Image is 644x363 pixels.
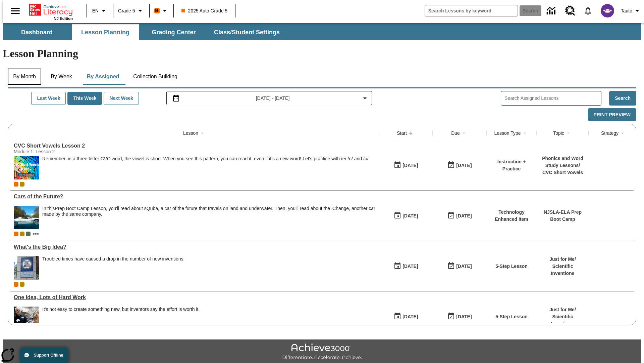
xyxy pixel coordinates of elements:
[540,306,585,313] p: Just for Me /
[31,92,66,105] button: Last Week
[181,7,228,14] span: 2025 Auto Grade 5
[29,3,73,16] a: Home
[425,5,518,16] input: search field
[42,256,184,262] div: Troubled times have caused a drop in the number of new inventions.
[460,129,468,137] button: Sort
[32,230,40,238] button: Show more classes
[20,282,24,287] div: New 2025 class
[561,2,579,20] a: Resource Center, Will open in new tab
[104,92,139,105] button: Next Week
[214,29,280,36] span: Class/Student Settings
[152,29,196,36] span: Grading Center
[42,206,376,229] div: In this Prep Boot Camp Lesson, you'll read about sQuba, a car of the future that travels on land ...
[20,348,68,363] button: Support Offline
[198,129,206,137] button: Sort
[14,294,376,300] a: One Idea, Lots of Hard Work, Lessons
[282,344,362,361] img: Achieve3000 Differentiate Accelerate Achieve
[14,143,376,149] a: CVC Short Vowels Lesson 2, Lessons
[72,24,139,40] button: Lesson Planning
[14,294,376,300] div: One Idea, Lots of Hard Work
[618,5,644,17] button: Profile/Settings
[456,161,472,170] div: [DATE]
[445,260,474,273] button: 04/13/26: Last day the lesson can be accessed
[14,156,39,179] img: CVC Short Vowels Lesson 2.
[553,130,564,136] div: Topic
[540,313,585,327] p: Scientific Inventions
[601,130,619,136] div: Strategy
[3,24,70,40] button: Dashboard
[54,16,73,21] span: NJ Edition
[34,353,63,358] span: Support Offline
[451,130,460,136] div: Due
[42,256,184,280] div: Troubled times have caused a drop in the number of new inventions.
[29,2,73,21] div: Home
[14,244,376,250] a: What's the Big Idea?, Lessons
[42,307,200,330] div: It's not easy to create something new, but inventors say the effort is worth it.
[543,2,561,20] a: Data Center
[456,313,472,321] div: [DATE]
[14,182,18,187] div: Current Class
[20,232,24,236] div: New 2025 class
[391,310,420,323] button: 03/17/25: First time the lesson was available
[21,29,53,36] span: Dashboard
[402,262,418,271] div: [DATE]
[155,6,159,15] span: B
[20,182,24,187] div: New 2025 class
[14,244,376,250] div: What's the Big Idea?
[391,260,420,273] button: 04/07/25: First time the lesson was available
[3,24,286,40] div: SubNavbar
[445,310,474,323] button: 03/23/26: Last day the lesson can be accessed
[14,282,18,287] span: Current Class
[14,149,114,154] div: Module 1: Lesson 2
[391,209,420,222] button: 09/24/25: First time the lesson was available
[115,5,147,17] button: Grade: Grade 5, Select a grade
[42,307,200,312] div: It's not easy to create something new, but inventors say the effort is worth it.
[609,91,636,106] button: Search
[540,155,585,169] p: Phonics and Word Study Lessons /
[621,7,632,14] span: Tauto
[579,2,597,19] a: Notifications
[402,313,418,321] div: [DATE]
[3,23,641,40] div: SubNavbar
[92,7,99,14] span: EN
[397,130,407,136] div: Start
[209,24,285,40] button: Class/Student Settings
[540,209,585,223] p: NJSLA-ELA Prep Boot Camp
[407,129,415,137] button: Sort
[8,69,41,85] button: By Month
[81,29,129,36] span: Lesson Planning
[402,212,418,220] div: [DATE]
[45,69,78,85] button: By Week
[183,130,198,136] div: Lesson
[5,1,25,21] button: Open side menu
[152,5,171,17] button: Boost Class color is orange. Change class color
[14,232,18,236] span: Current Class
[14,143,376,149] div: CVC Short Vowels Lesson 2
[256,95,290,102] span: [DATE] - [DATE]
[26,232,31,236] span: OL 2025 Auto Grade 6
[14,256,39,280] img: A large sign near a building says U.S. Patent and Trademark Office. A troubled economy can make i...
[169,94,369,102] button: Select the date range menu item
[128,69,183,85] button: Collection Building
[14,307,39,330] img: A man stands next to a small, wooden prototype of a home. Inventors see where there is room for i...
[14,194,376,200] div: Cars of the Future?
[504,93,601,103] input: Search Assigned Lessons
[619,129,627,137] button: Sort
[3,47,641,60] h1: Lesson Planning
[601,4,614,17] img: avatar image
[67,92,102,105] button: This Week
[82,69,124,85] button: By Assigned
[42,156,370,179] span: Remember, in a three letter CVC word, the vowel is short. When you see this pattern, you can read...
[588,108,636,121] button: Print Preview
[361,94,369,102] svg: Collapse Date Range Filter
[540,256,585,263] p: Just for Me /
[42,206,376,217] div: In this
[391,159,420,172] button: 09/30/25: First time the lesson was available
[445,209,474,222] button: 08/01/26: Last day the lesson can be accessed
[89,5,111,17] button: Language: EN, Select a language
[490,158,533,172] p: Instruction + Practice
